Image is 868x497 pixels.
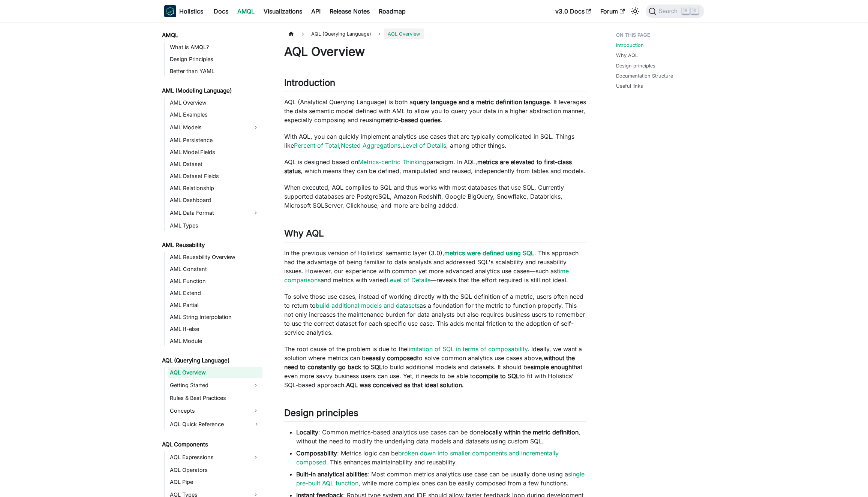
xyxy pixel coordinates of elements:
h1: AQL Overview [284,44,586,59]
strong: Composability [296,449,337,457]
a: Nested Aggregations [341,142,400,149]
a: AML Dataset Fields [168,171,262,181]
h2: Introduction [284,77,586,91]
a: AML Models [168,121,249,133]
a: build additional models and datasets [316,302,420,309]
strong: query language and a metric definition language [413,98,550,106]
a: Design Principles [168,54,262,64]
p: When executed, AQL compiles to SQL and thus works with most databases that use SQL. Currently sup... [284,183,586,210]
a: AQL Operators [168,465,262,475]
a: Design principles [616,62,655,69]
strong: metric-based queries [381,116,441,124]
a: Concepts [168,405,249,417]
a: AQL Expressions [168,451,249,463]
a: AML Relationship [168,183,262,193]
a: Better than YAML [168,66,262,76]
strong: locally within the metric definition [484,428,579,436]
img: Holistics [164,5,176,17]
a: single pre-built AQL function [296,470,585,487]
a: Level of Details [402,142,446,149]
kbd: K [691,7,699,14]
a: Level of Details [387,276,430,284]
a: AML Model Fields [168,147,262,157]
a: AML Function [168,276,262,286]
a: AQL (Querying Language) [160,355,262,366]
button: Expand sidebar category 'AQL Expressions' [249,451,262,463]
nav: Docs sidebar [157,22,269,497]
a: Percent of Total [294,142,339,149]
li: : Common metrics-based analytics use cases can be done , without the need to modify the underlyin... [296,428,586,446]
p: In the previous version of Holistics' semantic layer (3.0), . This approach had the advantage of ... [284,248,586,284]
a: AML Dataset [168,159,262,169]
b: Holistics [179,7,203,16]
a: AQL Pipe [168,477,262,487]
span: AQL Overview [384,28,424,39]
a: AMQL [233,5,259,17]
a: API [307,5,325,17]
strong: simple enough [531,363,572,371]
strong: Locality [296,428,318,436]
a: Getting Started [168,379,249,391]
li: : Most common metrics analytics use case can be usually done using a , while more complex ones ca... [296,470,586,488]
a: AML Overview [168,97,262,108]
a: AMQL [160,30,262,40]
a: Roadmap [374,5,410,17]
a: AQL Components [160,439,262,450]
a: AML Partial [168,300,262,310]
a: AML Data Format [168,207,249,219]
li: : Metrics logic can be . This enhances maintainability and reusability. [296,449,586,467]
a: AML Reusability Overview [168,252,262,262]
p: AQL is designed based on paradigm. In AQL, , which means they can be defined, manipulated and reu... [284,157,586,175]
a: broken down into smaller components and incrementally composed [296,449,559,466]
button: Expand sidebar category 'Concepts' [249,405,262,417]
a: Introduction [616,42,644,49]
nav: Breadcrumbs [284,28,586,39]
a: AQL Quick Reference [168,418,262,430]
a: HolisticsHolistics [164,5,203,17]
a: Release Notes [325,5,374,17]
a: AML Dashboard [168,195,262,205]
a: AML Module [168,336,262,346]
a: AML Persistence [168,135,262,145]
a: Useful links [616,82,643,90]
a: limitation of SQL in terms of composability [407,345,528,353]
a: Docs [209,5,233,17]
button: Expand sidebar category 'AML Data Format' [249,207,262,219]
button: Expand sidebar category 'Getting Started' [249,379,262,391]
a: v3.0 Docs [551,5,596,17]
button: Switch between dark and light mode (currently light mode) [629,5,641,17]
p: The root cause of the problem is due to the . Ideally, we want a solution where metrics can be to... [284,344,586,389]
a: Metrics-centric Thinking [358,158,426,166]
a: Documentation Structure [616,72,673,79]
p: With AQL, you can quickly implement analytics use cases that are typically complicated in SQL. Th... [284,132,586,150]
a: AQL Overview [168,367,262,378]
strong: Built-in analytical abilities [296,470,367,478]
span: Search [656,8,682,15]
h2: Why AQL [284,228,586,242]
a: Home page [284,28,298,39]
a: What is AMQL? [168,42,262,52]
strong: AQL was conceived as that ideal solution. [346,381,464,389]
a: AML (Modeling Language) [160,85,262,96]
a: Forum [596,5,629,17]
a: AML If-else [168,324,262,334]
a: AML Extend [168,288,262,298]
kbd: ⌘ [682,7,690,14]
a: AML Reusability [160,240,262,250]
button: Expand sidebar category 'AML Models' [249,121,262,133]
a: metrics were defined using SQL [444,249,534,257]
a: AML Constant [168,264,262,274]
a: Why AQL [616,52,638,59]
a: time comparisons [284,267,569,284]
strong: easily composed [369,354,417,362]
button: Search (Command+K) [646,4,704,18]
strong: compile to SQL [476,372,519,380]
a: Visualizations [259,5,307,17]
a: AML String Interpolation [168,312,262,322]
strong: without the need to constantly go back to SQL [284,354,575,371]
span: AQL (Querying Language) [307,28,375,39]
h2: Design principles [284,407,586,422]
a: Rules & Best Practices [168,393,262,403]
p: To solve those use cases, instead of working directly with the SQL definition of a metric, users ... [284,292,586,337]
